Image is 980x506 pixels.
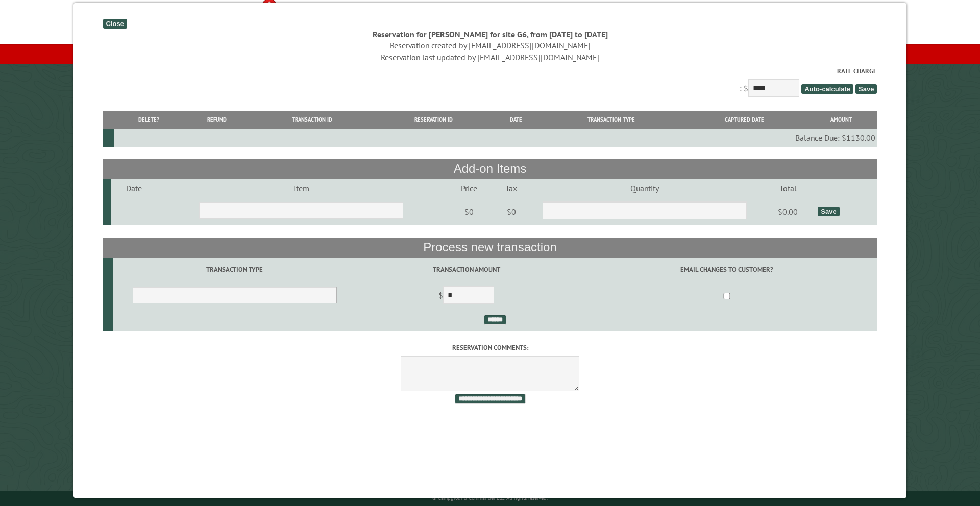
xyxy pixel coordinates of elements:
td: Quantity [529,179,759,197]
td: Item [158,179,445,197]
td: Total [759,179,816,197]
th: Captured Date [684,111,806,129]
th: Amount [805,111,877,129]
label: Email changes to customer? [578,265,875,274]
label: Transaction Type [115,265,355,274]
td: $0 [493,197,530,226]
th: Transaction ID [250,111,374,129]
div: Reservation last updated by [EMAIL_ADDRESS][DOMAIN_NAME] [103,52,877,63]
div: Close [103,19,127,29]
small: © Campground Commander LLC. All rights reserved. [432,495,548,501]
th: Process new transaction [103,238,877,257]
td: $0 [445,197,493,226]
th: Refund [184,111,250,129]
label: Transaction Amount [358,265,575,274]
span: Auto-calculate [801,84,853,94]
th: Date [494,111,539,129]
td: Price [445,179,493,197]
th: Transaction Type [539,111,684,129]
td: Tax [493,179,530,197]
th: Delete? [114,111,184,129]
th: Reservation ID [374,111,493,129]
td: Balance Due: $1130.00 [114,129,877,147]
div: Save [818,207,839,216]
div: : $ [103,66,877,99]
span: Save [855,84,877,94]
label: Reservation comments: [103,343,877,352]
td: $0.00 [759,197,816,226]
div: Reservation for [PERSON_NAME] for site G6, from [DATE] to [DATE] [103,29,877,40]
div: Reservation created by [EMAIL_ADDRESS][DOMAIN_NAME] [103,40,877,51]
label: Rate Charge [103,66,877,76]
td: Date [111,179,157,197]
td: $ [356,282,577,311]
th: Add-on Items [103,159,877,179]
